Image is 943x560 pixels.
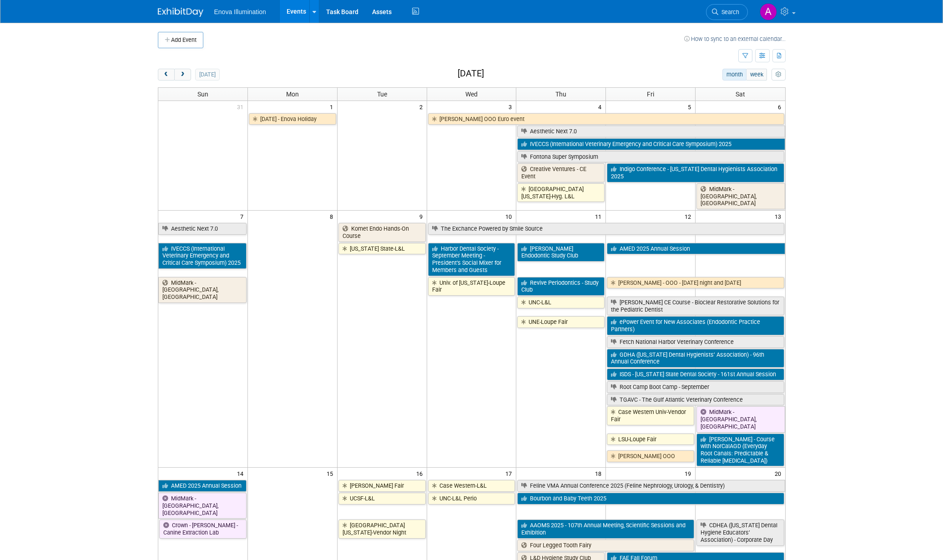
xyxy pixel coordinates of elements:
[607,349,784,368] a: GDHA ([US_STATE] Dental Hygienists’ Association) - 96th Annual Conference
[465,91,478,98] span: Wed
[706,4,748,20] a: Search
[607,243,785,255] a: AMED 2025 Annual Session
[607,394,784,406] a: TGAVC - The Gulf Atlantic Veterinary Conference
[684,468,695,479] span: 19
[158,277,247,303] a: MidMark - [GEOGRAPHIC_DATA], [GEOGRAPHIC_DATA]
[517,277,605,296] a: Revive Periodontics - Study Club
[338,520,426,538] a: [GEOGRAPHIC_DATA][US_STATE]-Vendor Night
[517,297,605,308] a: UNC-L&L
[607,163,784,182] a: Indigo Conference - [US_STATE] Dental Hygienists Association 2025
[158,32,203,48] button: Add Event
[517,493,784,505] a: Bourbon and Baby Teeth 2025
[607,336,784,348] a: Fetch National Harbor Veterinary Conference
[687,101,695,112] span: 5
[647,91,654,98] span: Fri
[760,3,777,20] img: Abby Nelson
[517,138,785,150] a: IVECCS (International Veterinary Emergency and Critical Care Symposium) 2025
[774,468,785,479] span: 20
[696,434,784,467] a: [PERSON_NAME] - Course with NorCalAGD (Everyday Root Canals: Predictable & Reliable [MEDICAL_DATA])
[722,69,746,81] button: month
[736,91,745,98] span: Sat
[428,480,515,492] a: Case Western-L&L
[684,211,695,222] span: 12
[597,101,605,112] span: 4
[517,163,605,182] a: Creative Ventures - CE Event
[158,493,247,519] a: MidMark - [GEOGRAPHIC_DATA], [GEOGRAPHIC_DATA]
[607,450,694,462] a: [PERSON_NAME] OOO
[239,211,247,222] span: 7
[776,72,782,78] i: Personalize Calendar
[326,468,337,479] span: 15
[329,101,337,112] span: 1
[508,101,516,112] span: 3
[696,520,784,545] a: CDHEA ([US_STATE] Dental Hygiene Educators’ Association) - Corporate Day
[195,69,219,81] button: [DATE]
[718,9,739,15] span: Search
[338,493,426,505] a: UCSF-L&L
[504,468,516,479] span: 17
[158,480,247,492] a: AMED 2025 Annual Session
[338,243,426,255] a: [US_STATE] State-L&L
[197,91,208,98] span: Sun
[607,277,784,289] a: [PERSON_NAME] - OOO - [DATE] night and [DATE]
[428,493,515,505] a: UNC-L&L Perio
[774,211,785,222] span: 13
[555,91,566,98] span: Thu
[158,8,203,17] img: ExhibitDay
[428,223,784,235] a: The Exchance Powered by Smile Source
[777,101,785,112] span: 6
[286,91,299,98] span: Mon
[517,126,785,137] a: Aesthetic Next 7.0
[338,480,426,492] a: [PERSON_NAME] Fair
[504,211,516,222] span: 10
[517,183,605,202] a: [GEOGRAPHIC_DATA][US_STATE]-Hyg. L&L
[249,113,336,125] a: [DATE] - Enova Holiday
[594,211,605,222] span: 11
[236,468,247,479] span: 14
[607,434,694,445] a: LSU-Loupe Fair
[428,277,515,296] a: Univ. of [US_STATE]-Loupe Fair
[607,368,784,380] a: ISDS - [US_STATE] State Dental Society - 161st Annual Session
[746,69,767,81] button: week
[607,381,784,393] a: Root Camp Boot Camp - September
[377,91,387,98] span: Tue
[236,101,247,112] span: 31
[607,297,784,315] a: [PERSON_NAME] CE Course - Bioclear Restorative Solutions for the Pediatric Dentist
[158,69,175,81] button: prev
[159,520,247,538] a: Crown - [PERSON_NAME] - Canine Extraction Lab
[607,316,784,335] a: ePower Event for New Associates (Endodontic Practice Partners)
[517,243,605,262] a: [PERSON_NAME] Endodontic Study Club
[684,35,786,42] a: How to sync to an external calendar...
[419,211,427,222] span: 9
[594,468,605,479] span: 18
[428,243,515,276] a: Harbor Dental Society - September Meeting - President’s Social Mixer for Members and Guests
[415,468,427,479] span: 16
[696,183,785,209] a: MidMark - [GEOGRAPHIC_DATA], [GEOGRAPHIC_DATA]
[696,406,785,432] a: MidMark - [GEOGRAPHIC_DATA], [GEOGRAPHIC_DATA]
[338,223,426,242] a: Komet Endo Hands-On Course
[158,243,247,269] a: IVECCS (International Veterinary Emergency and Critical Care Symposium) 2025
[772,69,785,81] button: myCustomButton
[214,8,266,15] span: Enova Illumination
[517,151,784,163] a: Fontona Super Symposium
[174,69,191,81] button: next
[428,113,784,125] a: [PERSON_NAME] OOO Euro event
[517,316,605,328] a: UNE-Loupe Fair
[329,211,337,222] span: 8
[607,406,694,425] a: Case Western Univ-Vendor Fair
[419,101,427,112] span: 2
[158,223,247,235] a: Aesthetic Next 7.0
[517,480,785,492] a: Feline VMA Annual Conference 2025 (Feline Nephrology, Urology, & Dentistry)
[517,540,694,551] a: Four Legged Tooth Fairy
[517,520,694,538] a: AAOMS 2025 - 107th Annual Meeting, Scientific Sessions and Exhibition
[458,69,484,79] h2: [DATE]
